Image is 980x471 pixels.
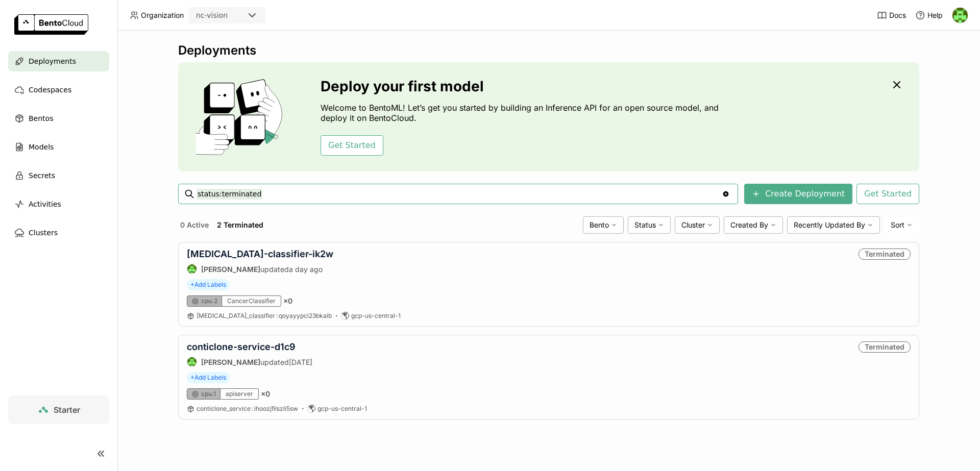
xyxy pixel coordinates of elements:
[187,249,333,259] a: [MEDICAL_DATA]-classifier-ik2w
[222,295,281,307] div: CancerClassifier
[197,312,332,319] span: [MEDICAL_DATA]_classifier qoyayypci23bkaib
[634,220,656,230] span: Status
[54,405,80,415] span: Starter
[321,135,383,156] button: Get Started
[877,10,906,20] a: Docs
[261,389,270,399] span: × 0
[724,216,783,234] div: Created By
[187,372,230,383] span: +Add Labels
[722,190,730,198] svg: Clear value
[29,227,58,239] span: Clusters
[178,43,919,58] div: Deployments
[197,405,298,412] span: conticlone_service ihoozjfilszli5sw
[628,216,671,234] div: Status
[283,296,292,306] span: × 0
[787,216,880,234] div: Recently Updated By
[927,11,943,20] span: Help
[730,220,768,230] span: Created By
[590,220,609,230] span: Bento
[196,10,228,20] div: nc-vision
[29,55,76,67] span: Deployments
[187,264,333,274] div: updated
[952,8,968,23] img: Senad Redzic
[187,357,312,367] div: updated
[8,194,109,214] a: Activities
[8,80,109,100] a: Codespaces
[229,11,230,21] input: Selected nc-vision.
[8,108,109,129] a: Bentos
[197,405,298,413] a: conticlone_service:ihoozjfilszli5sw
[29,198,61,210] span: Activities
[884,216,919,234] div: Sort
[889,11,906,20] span: Docs
[794,220,865,230] span: Recently Updated By
[289,265,323,274] span: a day ago
[215,218,265,232] button: 2 Terminated
[186,79,296,155] img: cover onboarding
[289,358,312,366] span: [DATE]
[317,405,367,413] span: gcp-us-central-1
[8,137,109,157] a: Models
[187,357,197,366] img: Senad Redzic
[187,279,230,290] span: +Add Labels
[276,312,278,319] span: :
[29,112,53,125] span: Bentos
[8,222,109,243] a: Clusters
[197,186,722,202] input: Search
[187,341,296,352] a: conticlone-service-d1c9
[201,297,217,305] span: cpu.2
[8,165,109,186] a: Secrets
[29,84,71,96] span: Codespaces
[856,184,919,204] button: Get Started
[201,358,260,366] strong: [PERSON_NAME]
[859,249,911,260] div: Terminated
[197,312,332,320] a: [MEDICAL_DATA]_classifier:qoyayypci23bkaib
[201,265,260,274] strong: [PERSON_NAME]
[220,388,259,400] div: apiserver
[8,51,109,71] a: Deployments
[891,220,904,230] span: Sort
[29,169,55,182] span: Secrets
[141,11,184,20] span: Organization
[187,264,197,274] img: Senad Redzic
[252,405,253,412] span: :
[681,220,705,230] span: Cluster
[915,10,943,20] div: Help
[29,141,54,153] span: Models
[201,390,216,398] span: cpu.1
[8,395,109,424] a: Starter
[178,218,211,232] button: 0 Active
[744,184,852,204] button: Create Deployment
[14,14,88,35] img: logo
[351,312,401,320] span: gcp-us-central-1
[583,216,624,234] div: Bento
[321,103,724,123] p: Welcome to BentoML! Let’s get you started by building an Inference API for an open source model, ...
[859,341,911,353] div: Terminated
[675,216,720,234] div: Cluster
[321,78,724,94] h3: Deploy your first model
